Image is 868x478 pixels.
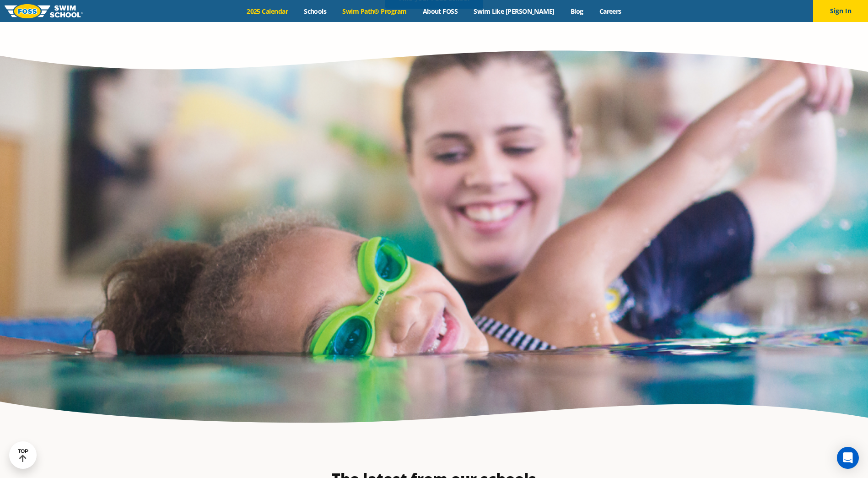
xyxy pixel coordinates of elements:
[5,4,83,18] img: FOSS Swim School Logo
[296,7,334,16] a: Schools
[837,447,859,469] div: Open Intercom Messenger
[415,7,466,16] a: About FOSS
[18,448,28,462] div: TOP
[562,7,591,16] a: Blog
[334,7,415,16] a: Swim Path® Program
[591,7,629,16] a: Careers
[239,7,296,16] a: 2025 Calendar
[466,7,563,16] a: Swim Like [PERSON_NAME]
